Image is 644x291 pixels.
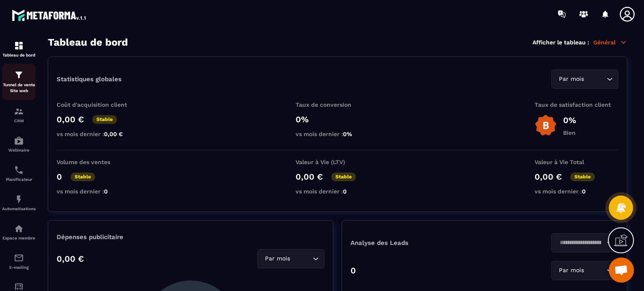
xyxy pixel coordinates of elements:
[296,172,323,182] p: 0,00 €
[57,172,62,182] p: 0
[2,129,36,159] a: automationsautomationsWebinaire
[296,114,379,124] p: 0%
[104,188,108,195] span: 0
[2,206,36,211] p: Automatisations
[563,115,576,125] p: 0%
[257,249,325,268] div: Search for option
[14,165,24,175] img: scheduler
[586,266,605,275] input: Search for option
[57,254,84,264] p: 0,00 €
[586,75,605,84] input: Search for option
[104,131,123,137] span: 0,00 €
[48,36,128,48] h3: Tableau de bord
[2,247,36,276] a: emailemailE-mailing
[593,39,627,46] p: Général
[296,188,379,195] p: vs mois dernier :
[551,261,618,280] div: Search for option
[263,254,292,263] span: Par mois
[70,173,95,181] p: Stable
[551,70,618,89] div: Search for option
[351,265,356,276] p: 0
[551,233,618,252] div: Search for option
[331,173,356,181] p: Stable
[535,172,562,182] p: 0,00 €
[582,188,586,195] span: 0
[57,75,122,83] p: Statistiques globales
[535,101,618,108] p: Taux de satisfaction client
[557,266,586,275] span: Par mois
[57,101,140,108] p: Coût d'acquisition client
[14,194,24,204] img: automations
[563,129,576,136] p: Bien
[2,148,36,152] p: Webinaire
[296,159,379,165] p: Valeur à Vie (LTV)
[2,64,36,100] a: formationformationTunnel de vente Site web
[57,159,140,165] p: Volume des ventes
[570,173,595,181] p: Stable
[2,100,36,129] a: formationformationCRM
[2,34,36,64] a: formationformationTableau de bord
[2,265,36,270] p: E-mailing
[296,101,379,108] p: Taux de conversion
[57,114,84,124] p: 0,00 €
[57,233,325,241] p: Dépenses publicitaire
[14,224,24,234] img: automations
[292,254,311,263] input: Search for option
[532,39,589,46] p: Afficher le tableau :
[12,8,87,23] img: logo
[609,258,634,283] div: Ouvrir le chat
[296,131,379,137] p: vs mois dernier :
[14,136,24,146] img: automations
[2,188,36,217] a: automationsautomationsAutomatisations
[535,114,557,136] img: b-badge-o.b3b20ee6.svg
[351,239,485,247] p: Analyse des Leads
[2,82,36,94] p: Tunnel de vente Site web
[57,188,140,195] p: vs mois dernier :
[2,118,36,123] p: CRM
[2,159,36,188] a: schedulerschedulerPlanificateur
[2,236,36,240] p: Espace membre
[2,53,36,57] p: Tableau de bord
[57,131,140,137] p: vs mois dernier :
[535,159,618,165] p: Valeur à Vie Total
[343,131,352,137] span: 0%
[14,41,24,51] img: formation
[557,238,605,247] input: Search for option
[14,253,24,263] img: email
[343,188,347,195] span: 0
[14,70,24,80] img: formation
[14,106,24,116] img: formation
[92,115,117,124] p: Stable
[557,75,586,84] span: Par mois
[2,177,36,182] p: Planificateur
[2,217,36,247] a: automationsautomationsEspace membre
[535,188,618,195] p: vs mois dernier :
